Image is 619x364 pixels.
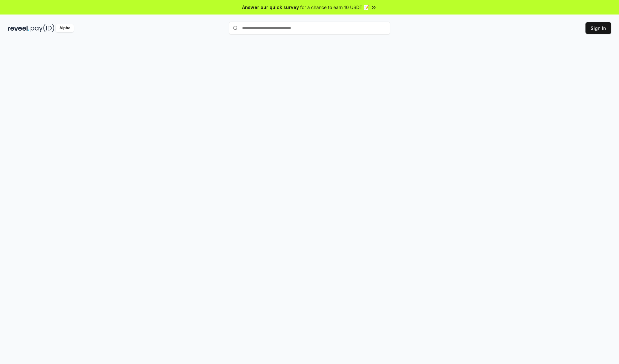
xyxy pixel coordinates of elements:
div: Alpha [56,24,74,32]
button: Sign In [585,22,611,34]
img: reveel_dark [8,24,29,32]
span: for a chance to earn 10 USDT 📝 [300,4,369,11]
img: pay_id [31,24,54,32]
span: Answer our quick survey [242,4,299,11]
